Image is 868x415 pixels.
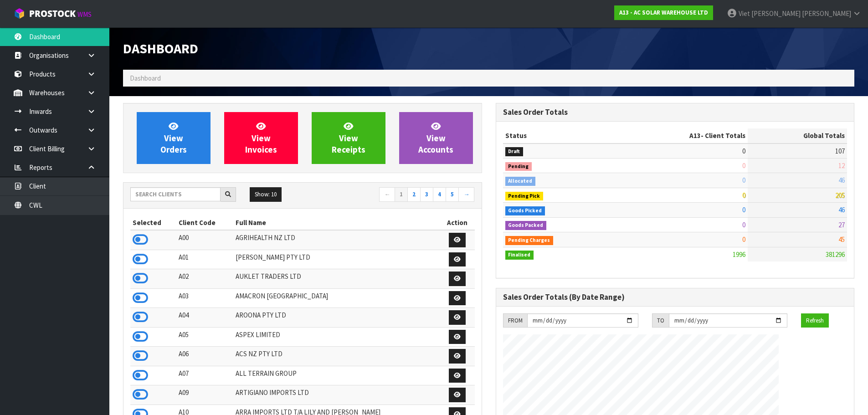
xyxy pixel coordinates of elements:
[503,313,527,328] div: FROM
[233,385,440,405] td: ARTIGIANO IMPORTS LTD
[137,112,211,164] a: ViewOrders
[838,205,845,214] span: 46
[418,121,453,155] span: View Accounts
[379,187,395,202] a: ←
[407,187,421,202] a: 2
[652,313,669,328] div: TO
[505,236,554,245] span: Pending Charges
[838,176,845,184] span: 46
[616,128,748,143] th: - Client Totals
[505,251,534,260] span: Finalised
[77,10,92,19] small: WMS
[742,235,745,244] span: 0
[505,192,544,201] span: Pending Pick
[176,215,234,230] th: Client Code
[176,385,234,405] td: A09
[160,121,187,155] span: View Orders
[130,74,161,82] span: Dashboard
[233,269,440,289] td: AUKLET TRADERS LTD
[619,9,708,16] strong: A13 - AC SOLAR WAREHOUSE LTD
[176,269,234,289] td: A02
[176,250,234,269] td: A01
[233,288,440,308] td: AMACRON [GEOGRAPHIC_DATA]
[503,293,847,302] h3: Sales Order Totals (By Date Range)
[433,187,446,202] a: 4
[233,308,440,328] td: AROONA PTY LTD
[130,187,221,201] input: Search clients
[420,187,433,202] a: 3
[742,191,745,200] span: 0
[233,250,440,269] td: [PERSON_NAME] PTY LTD
[399,112,473,164] a: ViewAccounts
[739,9,801,18] span: Viet [PERSON_NAME]
[838,235,845,244] span: 45
[826,250,845,259] span: 381296
[802,9,851,18] span: [PERSON_NAME]
[123,40,198,57] span: Dashboard
[503,108,847,117] h3: Sales Order Totals
[835,191,845,200] span: 205
[332,121,365,155] span: View Receipts
[838,220,845,229] span: 27
[29,8,76,20] span: ProStock
[505,177,536,186] span: Allocated
[14,8,25,19] img: cube-alt.png
[742,176,745,184] span: 0
[835,147,845,155] span: 107
[224,112,298,164] a: ViewInvoices
[176,327,234,347] td: A05
[733,250,745,259] span: 1996
[176,347,234,366] td: A06
[233,366,440,385] td: ALL TERRAIN GROUP
[689,131,701,140] span: A13
[233,230,440,250] td: AGRIHEALTH NZ LTD
[176,308,234,328] td: A04
[742,161,745,170] span: 0
[458,187,474,202] a: →
[245,121,277,155] span: View Invoices
[742,220,745,229] span: 0
[838,161,845,170] span: 12
[395,187,408,202] a: 1
[176,366,234,385] td: A07
[742,205,745,214] span: 0
[505,147,524,156] span: Draft
[748,128,847,143] th: Global Totals
[250,187,282,202] button: Show: 10
[233,327,440,347] td: ASPEX LIMITED
[446,187,459,202] a: 5
[440,215,475,230] th: Action
[505,162,532,171] span: Pending
[801,313,829,328] button: Refresh
[505,221,547,230] span: Goods Packed
[233,347,440,366] td: ACS NZ PTY LTD
[309,187,475,203] nav: Page navigation
[505,206,545,215] span: Goods Picked
[176,230,234,250] td: A00
[503,128,617,143] th: Status
[233,215,440,230] th: Full Name
[742,147,745,155] span: 0
[130,215,176,230] th: Selected
[614,5,713,20] a: A13 - AC SOLAR WAREHOUSE LTD
[176,288,234,308] td: A03
[312,112,385,164] a: ViewReceipts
